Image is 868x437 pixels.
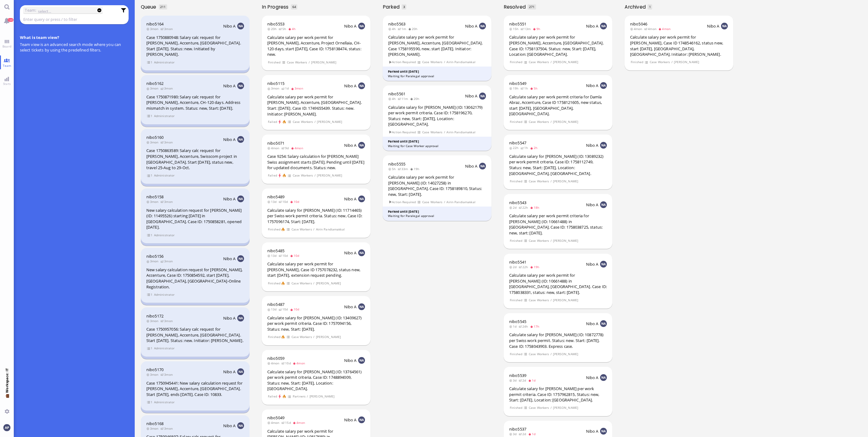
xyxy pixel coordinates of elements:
span: 1h [520,86,530,90]
img: NA [358,416,365,423]
span: 19h [530,265,541,269]
div: Calculate salary for [PERSON_NAME] (ID: 13409627) per work permit criteria. Case ID: 1757094156, ... [267,315,365,332]
span: Team [1,63,13,68]
span: nibo5115 [267,81,284,86]
span: 3mon [291,86,305,90]
span: Parked [383,3,402,10]
span: 18h [530,205,541,210]
span: 10d [290,199,301,204]
span: / [314,173,316,178]
span: 1 [649,5,651,9]
a: nibo5545 [509,319,526,324]
span: Case Workers [422,59,443,65]
span: nibo5563 [388,21,405,27]
span: 13m [520,27,533,31]
span: Nibo A [586,261,599,267]
span: view 1 items [147,113,153,119]
p: Team view is an advanced search mode where you can select tickets by using the predefined filters. [20,42,129,53]
span: Nibo A [586,83,599,88]
span: nibo5487 [267,302,284,307]
img: NA [237,255,244,262]
span: Case Workers [291,227,312,232]
span: Case Workers [422,199,443,205]
span: Nibo A [344,83,357,89]
span: 10d [290,253,301,258]
span: 13d [267,199,279,204]
span: [PERSON_NAME] [317,173,342,178]
span: [PERSON_NAME] [674,59,699,65]
span: nibo5172 [146,313,163,319]
img: NA [358,82,365,89]
span: 5h [279,27,288,31]
span: 33m [398,167,410,171]
span: Nibo A [223,83,236,89]
div: Calculate salary for [PERSON_NAME] (ID: 10872778) per Swiss work permit. Status: new. Start: [DAT... [509,332,607,349]
span: 4mon [658,27,672,31]
span: nibo5489 [267,194,284,199]
span: 3mon [146,86,160,90]
img: NA [237,82,244,89]
span: 3mon [146,372,160,377]
span: nibo5168 [146,421,163,426]
span: Finished [268,227,280,232]
span: Case Workers [528,119,549,124]
span: Finished [268,334,280,340]
span: 3mon [160,86,175,90]
span: 2d [509,205,519,210]
span: Resolved [504,3,528,10]
span: Nibo A [223,196,236,202]
img: NA [358,142,365,149]
img: NA [237,422,244,429]
span: 4mon [293,361,307,365]
span: 22h [519,265,530,269]
span: 13d [267,253,279,258]
div: Calculate salary per work permit for [PERSON_NAME], Accenture, [GEOGRAPHIC_DATA]. Case 1758195590... [388,34,486,57]
span: / [314,119,316,124]
span: Administrator [154,292,175,297]
span: Administrator [154,173,175,178]
a: nibo5049 [267,415,284,420]
span: Action Required [389,59,416,65]
span: / [550,119,552,124]
span: 3mon [146,259,160,263]
a: nibo5170 [146,367,163,372]
img: NA [237,23,244,29]
span: 9h [533,27,542,31]
img: NA [600,261,607,268]
div: Calculate salary for [PERSON_NAME] (ID: 13764561) per work permit criteria. Case ID: 1748894009, ... [267,369,365,392]
span: Nibo A [586,23,599,29]
span: [PERSON_NAME] [553,179,578,184]
span: [PERSON_NAME] [311,60,336,65]
div: Calculate salary per work permit for [PERSON_NAME] (ID: 10661488) in [GEOGRAPHIC_DATA], [GEOGRAPH... [509,272,607,295]
div: Calculate salary per work permit for [PERSON_NAME] (ID: 14027258) in [GEOGRAPHIC_DATA]. Case ID: ... [388,174,486,197]
span: 4h [388,97,398,101]
a: nibo5537 [509,426,526,432]
div: Waiting for Paralegal approval [388,74,486,78]
span: / [308,60,310,65]
span: view 1 items [147,346,153,351]
span: Nibo A [223,369,236,374]
span: Case Workers [292,119,313,124]
span: 64 [292,5,296,9]
div: Case 1750863589: Salary calc request for [PERSON_NAME], Accenture, Swisscom project in [GEOGRAPHI... [146,148,244,170]
div: Calculate salary per work permit criteria for Damla Abraz, Accenture, Case ID 1758121605, new sta... [509,94,607,117]
span: / [313,281,315,286]
span: Nibo A [586,375,599,380]
span: Finished [509,179,522,184]
span: Nibo A [344,142,357,148]
span: Nibo A [465,93,478,99]
span: 4mon [267,146,281,150]
span: 10d [290,307,301,311]
span: Finished [268,281,280,286]
span: Nibo A [223,23,236,29]
img: NA [358,196,365,202]
span: Nibo A [223,315,236,321]
span: / [550,351,552,357]
span: Administrator [154,233,175,238]
a: nibo5071 [267,140,284,146]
